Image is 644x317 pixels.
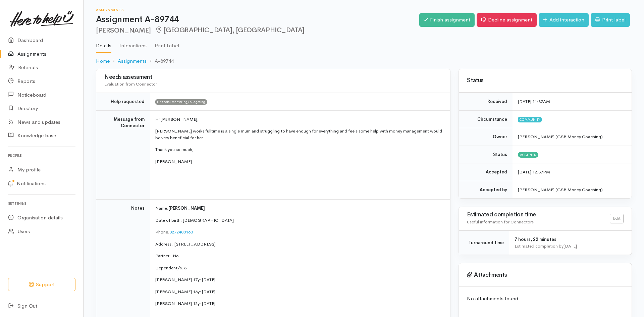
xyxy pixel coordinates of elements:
h3: Attachments [467,272,624,278]
time: [DATE] [563,243,577,249]
h6: Assignments [96,8,419,12]
td: Accepted [459,163,513,181]
p: Dependent/s: 3 [155,265,442,271]
p: Date of birth: [DEMOGRAPHIC_DATA] [155,217,442,224]
td: Accepted by [459,181,513,198]
p: No attachments found [467,295,624,303]
h2: [PERSON_NAME] [96,27,419,34]
h3: Estimated completion time [467,212,610,218]
span: Evaluation from Connector [104,81,157,87]
span: Accepted [518,152,538,157]
p: [PERSON_NAME] 17yr [DATE] [155,276,442,283]
h6: Profile [8,151,75,160]
a: Assignments [118,57,147,65]
p: [PERSON_NAME] works fulltime is a single mum and struggling to have enough for everything and fee... [155,128,442,141]
td: [PERSON_NAME] (GSB Money Coaching) [513,181,632,198]
td: Status [459,146,513,163]
time: [DATE] 11:37AM [518,99,550,104]
a: Details [96,34,111,53]
h3: Status [467,77,624,84]
span: [GEOGRAPHIC_DATA], [GEOGRAPHIC_DATA] [155,26,305,34]
h3: Needs assessment [104,74,442,81]
nav: breadcrumb [96,53,632,69]
p: [PERSON_NAME] [155,158,442,165]
a: Interactions [119,34,147,53]
a: Add interaction [539,13,589,27]
p: Partner: No [155,253,442,259]
a: Edit [610,214,624,223]
p: Name: [155,205,442,212]
a: Home [96,57,110,65]
td: Help requested [96,93,150,111]
div: Estimated completion by [515,243,624,250]
h6: Settings [8,199,75,208]
p: [PERSON_NAME] 12yr [DATE] [155,300,442,307]
span: [PERSON_NAME] (GSB Money Coaching) [518,134,603,140]
h1: Assignment A-89744 [96,15,419,24]
span: Useful information for Connectors [467,219,534,225]
a: Print Label [155,34,179,53]
a: 0272400168 [169,229,193,235]
td: Received [459,93,513,111]
td: Message from Connector [96,110,150,200]
td: Circumstance [459,110,513,128]
p: [PERSON_NAME] 16yr [DATE] [155,288,442,295]
button: Support [8,278,75,292]
p: Address: [STREET_ADDRESS] [155,241,442,248]
span: Community [518,117,542,122]
td: Owner [459,128,513,146]
span: 7 hours, 22 minutes [515,236,556,242]
p: Phone: [155,229,442,235]
td: Turnaround time [459,231,509,255]
time: [DATE] 12:37PM [518,169,550,175]
a: Decline assignment [477,13,537,27]
span: [PERSON_NAME] [168,205,205,211]
p: Hi [PERSON_NAME], [155,116,442,123]
p: Thank you so much, [155,146,442,153]
li: A-89744 [147,57,174,65]
span: Financial mentoring/budgeting [155,99,207,105]
a: Finish assignment [419,13,475,27]
a: Print label [591,13,630,27]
